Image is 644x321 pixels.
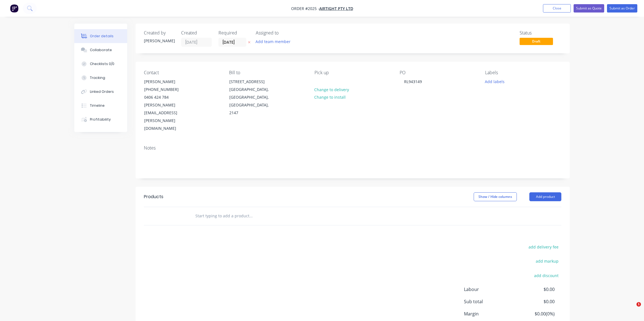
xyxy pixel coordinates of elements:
span: Labour [464,286,513,293]
div: Tracking [90,75,105,80]
div: Checklists 0/0 [90,61,114,66]
div: [PERSON_NAME][PHONE_NUMBER]0406 424 784[PERSON_NAME][EMAIL_ADDRESS][PERSON_NAME][DOMAIN_NAME] [139,78,195,133]
span: Margin [464,310,513,317]
span: Sub total [464,298,513,305]
button: add delivery fee [525,243,561,251]
div: Timeline [90,103,105,108]
button: Submit as Order [607,4,637,13]
div: [GEOGRAPHIC_DATA], [GEOGRAPHIC_DATA], [GEOGRAPHIC_DATA], 2147 [229,86,276,117]
button: add discount [531,272,561,279]
button: Add team member [253,38,294,45]
div: Bill to [229,70,305,75]
button: Change to install [311,93,349,101]
span: Draft [520,38,553,45]
div: Notes [144,145,561,151]
div: [PERSON_NAME] [144,38,174,44]
button: Order details [74,29,127,43]
div: Linked Orders [90,89,114,94]
button: Submit as Quote [574,4,604,13]
div: Profitability [90,117,111,122]
div: 0406 424 784 [144,93,190,101]
div: Products [144,193,163,200]
div: [STREET_ADDRESS][GEOGRAPHIC_DATA], [GEOGRAPHIC_DATA], [GEOGRAPHIC_DATA], 2147 [225,78,280,117]
span: $0.00 ( 0 %) [513,310,555,317]
div: RL943149 [400,78,426,86]
div: Required [218,30,249,36]
a: Airtight Pty Ltd [319,6,353,11]
input: Start typing to add a product... [195,210,306,222]
button: Add product [529,192,561,201]
button: Collaborate [74,43,127,57]
button: Linked Orders [74,85,127,99]
button: Show / Hide columns [474,192,517,201]
span: Order #2025 - [291,6,319,11]
div: [PERSON_NAME][EMAIL_ADDRESS][PERSON_NAME][DOMAIN_NAME] [144,101,190,132]
div: [STREET_ADDRESS] [229,78,276,86]
div: Created [181,30,212,36]
div: Contact [144,70,220,75]
button: add markup [533,257,561,265]
div: Created by [144,30,174,36]
div: Labels [485,70,561,75]
div: Order details [90,34,114,39]
div: Collaborate [90,48,112,53]
button: Add labels [482,78,507,85]
div: PO [400,70,476,75]
button: Add team member [256,38,294,45]
div: Pick up [314,70,391,75]
button: Timeline [74,99,127,113]
button: Change to delivery [311,86,352,93]
button: Tracking [74,71,127,85]
button: Close [543,4,571,13]
span: 1 [636,302,641,307]
div: Status [520,30,561,36]
img: Factory [10,4,18,13]
iframe: Intercom live chat [625,302,638,315]
div: [PERSON_NAME] [144,78,190,86]
span: $0.00 [513,298,555,305]
button: Checklists 0/0 [74,57,127,71]
div: [PHONE_NUMBER] [144,86,190,93]
button: Profitability [74,113,127,126]
span: $0.00 [513,286,555,293]
div: Assigned to [256,30,311,36]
